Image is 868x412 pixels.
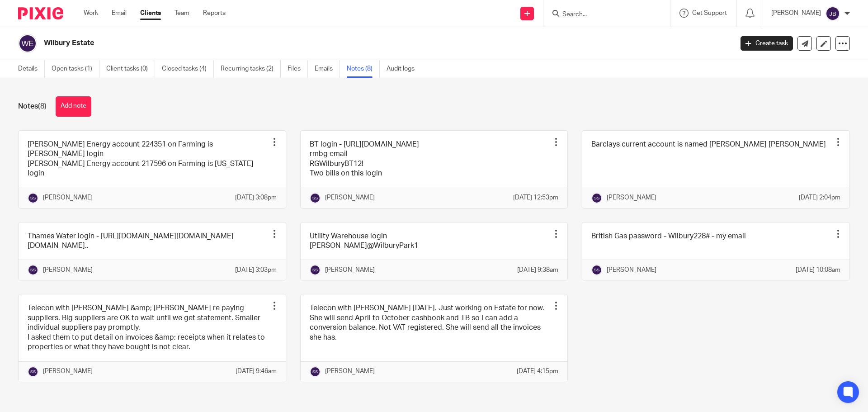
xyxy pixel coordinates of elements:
h2: Wilbury Estate [44,38,590,48]
p: [DATE] 3:08pm [235,193,277,202]
span: (8) [38,103,47,110]
a: Closed tasks (4) [162,60,214,78]
a: Clients [140,9,161,18]
input: Search [561,11,643,19]
p: [PERSON_NAME] [43,367,93,376]
img: svg%3E [310,265,321,275]
a: Team [175,9,189,18]
p: [PERSON_NAME] [607,193,656,202]
a: Open tasks (1) [52,60,99,78]
p: [PERSON_NAME] [43,265,93,275]
p: [DATE] 2:04pm [799,193,840,202]
p: [PERSON_NAME] [43,193,93,202]
img: svg%3E [591,265,602,275]
span: Get Support [692,10,727,16]
p: [DATE] 10:08am [796,265,840,275]
a: Create task [741,36,793,51]
img: svg%3E [591,193,602,204]
p: [DATE] 4:15pm [517,367,558,376]
img: svg%3E [28,265,38,275]
a: Work [84,9,98,18]
p: [DATE] 12:53pm [513,193,558,202]
img: svg%3E [28,366,38,377]
img: svg%3E [826,6,840,21]
img: svg%3E [18,34,37,53]
img: svg%3E [310,193,321,204]
p: [PERSON_NAME] [325,193,375,202]
a: Email [112,9,127,18]
a: Audit logs [387,60,421,78]
a: Emails [315,60,340,78]
a: Client tasks (0) [106,60,155,78]
p: [DATE] 9:46am [236,367,277,376]
img: svg%3E [28,193,38,204]
img: Pixie [18,7,63,19]
a: Recurring tasks (2) [221,60,281,78]
img: svg%3E [310,366,321,377]
a: Details [18,60,45,78]
p: [PERSON_NAME] [771,9,821,18]
p: [DATE] 9:38am [517,265,558,275]
a: Files [288,60,308,78]
p: [PERSON_NAME] [325,367,375,376]
a: Reports [203,9,226,18]
a: Notes (8) [347,60,380,78]
h1: Notes [18,102,47,111]
p: [PERSON_NAME] [607,265,656,275]
p: [DATE] 3:03pm [235,265,277,275]
p: [PERSON_NAME] [325,265,375,275]
button: Add note [56,96,91,117]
